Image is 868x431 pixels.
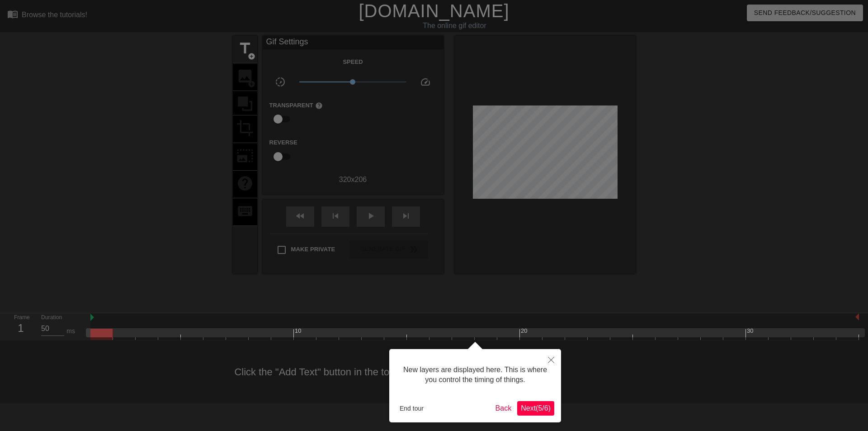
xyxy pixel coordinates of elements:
button: End tour [396,402,427,415]
button: Next [517,401,554,416]
span: Next ( 5 / 6 ) [521,404,551,412]
button: Close [541,349,561,370]
button: Back [492,401,515,416]
div: New layers are displayed here. This is where you control the timing of things. [396,356,554,394]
